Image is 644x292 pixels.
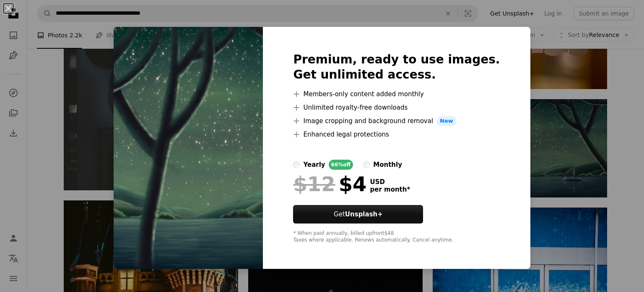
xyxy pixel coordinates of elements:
[293,205,423,224] button: GetUnsplash+
[363,161,370,168] input: monthly
[436,116,457,126] span: New
[303,160,325,170] div: yearly
[370,186,410,193] span: per month *
[345,210,383,218] strong: Unsplash+
[293,161,300,168] input: yearly66%off
[293,173,366,195] div: $4
[293,230,500,244] div: * When paid annually, billed upfront $48 Taxes where applicable. Renews automatically. Cancel any...
[293,52,500,82] h2: Premium, ready to use images. Get unlimited access.
[370,178,410,186] span: USD
[114,27,263,269] img: premium_photo-1682308229268-494ff9a951dc
[293,89,500,99] li: Members-only content added monthly
[373,160,402,170] div: monthly
[293,116,500,126] li: Image cropping and background removal
[293,129,500,139] li: Enhanced legal protections
[293,173,335,195] span: $12
[293,103,500,113] li: Unlimited royalty-free downloads
[329,160,353,170] div: 66% off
